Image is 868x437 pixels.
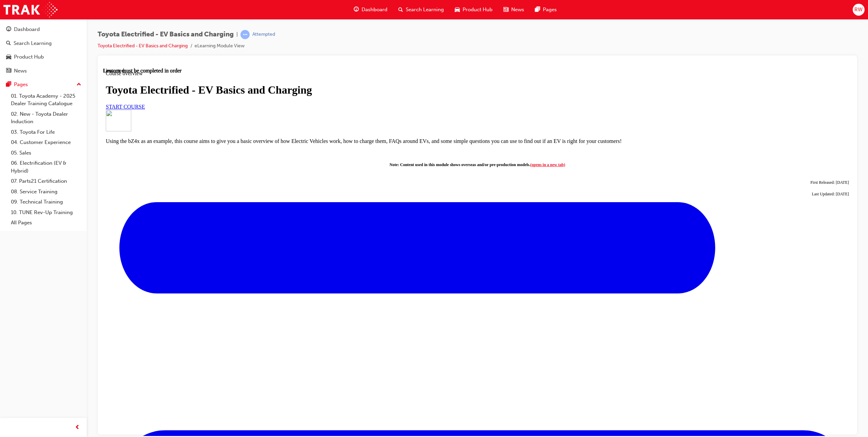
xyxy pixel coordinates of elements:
[511,6,524,14] span: News
[8,137,84,148] a: 04. Customer Experience
[8,91,84,109] a: 01. Toyota Academy - 2025 Dealer Training Catalogue
[6,54,11,60] span: car-icon
[498,3,530,17] a: news-iconNews
[8,109,84,127] a: 02. New - Toyota Dealer Induction
[98,43,188,49] a: Toyota Electrified - EV Basics and Charging
[709,124,746,129] span: Last Updated: [DATE]
[530,3,562,17] a: pages-iconPages
[3,78,84,91] button: Pages
[398,5,403,14] span: search-icon
[3,23,84,36] a: Dashboard
[3,51,84,63] a: Product Hub
[8,158,84,176] a: 06. Electrification (EV & Hybrid)
[853,4,865,16] button: RW
[8,197,84,207] a: 09. Technical Training
[8,148,84,158] a: 05. Sales
[449,3,498,17] a: car-iconProduct Hub
[98,31,234,38] span: Toyota Electrified - EV Basics and Charging
[75,423,80,432] span: prev-icon
[77,80,81,89] span: up-icon
[543,6,557,14] span: Pages
[3,36,42,42] a: START COURSE
[14,81,28,88] div: Pages
[14,39,52,47] div: Search Learning
[455,5,460,14] span: car-icon
[8,217,84,228] a: All Pages
[6,68,11,74] span: news-icon
[3,37,84,50] a: Search Learning
[6,27,11,33] span: guage-icon
[393,3,449,17] a: search-iconSearch Learning
[3,70,746,77] p: Using the bZ4x as an example, this course aims to give you a basic overview of how Electric Vehic...
[8,127,84,137] a: 03. Toyota For Life
[3,22,84,78] button: DashboardSearch LearningProduct HubNews
[707,112,746,117] span: First Released: [DATE]
[252,31,275,38] div: Attempted
[8,207,84,218] a: 10. TUNE Rev-Up Training
[3,16,746,29] h1: Toyota Electrified - EV Basics and Charging
[3,2,57,17] img: Trak
[236,31,238,38] span: |
[854,6,863,14] span: RW
[8,187,84,197] a: 08. Service Training
[406,6,444,14] span: Search Learning
[6,41,11,47] span: search-icon
[427,95,462,99] a: (opens in a new tab)
[535,5,540,14] span: pages-icon
[286,95,462,99] span: Note: Content used in this module shows overseas and/or pre-production models.
[3,65,84,77] a: News
[8,176,84,187] a: 07. Parts21 Certification
[14,67,27,75] div: News
[14,53,44,61] div: Product Hub
[354,5,359,14] span: guage-icon
[240,30,250,39] span: learningRecordVerb_ATTEMPT-icon
[503,5,508,14] span: news-icon
[14,26,40,33] div: Dashboard
[463,6,493,14] span: Product Hub
[6,82,11,88] span: pages-icon
[348,3,393,17] a: guage-iconDashboard
[362,6,387,14] span: Dashboard
[195,42,245,50] li: eLearning Module View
